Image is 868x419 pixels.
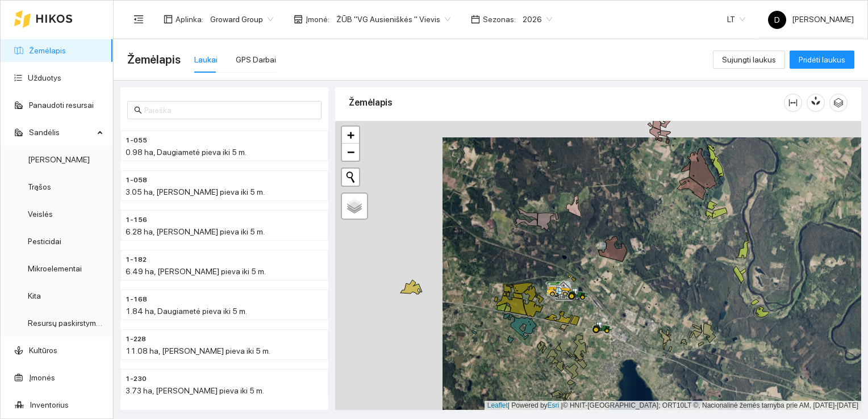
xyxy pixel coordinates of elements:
[28,291,41,300] a: Kita
[294,15,303,24] span: shop
[713,55,785,64] a: Sujungti laukus
[342,127,359,144] a: Zoom in
[29,121,94,144] span: Sandėlis
[347,128,354,142] span: +
[28,182,51,191] a: Trąšos
[236,53,276,66] div: GPS Darbai
[29,46,66,55] a: Žemėlapis
[126,307,247,316] span: 1.84 ha, Daugiametė pieva iki 5 m.
[126,386,264,395] span: 3.73 ha, [PERSON_NAME] pieva iki 5 m.
[768,15,854,24] span: [PERSON_NAME]
[176,13,203,26] span: Aplinka :
[28,264,82,273] a: Mikroelementai
[30,400,69,409] a: Inventorius
[126,294,147,305] span: 1-168
[126,215,147,225] span: 1-156
[799,53,845,66] span: Pridėti laukus
[126,135,147,146] span: 1-055
[342,169,359,186] button: Initiate a new search
[774,11,780,29] span: D
[561,401,563,409] span: |
[306,13,329,26] span: Įmonė :
[784,98,802,107] span: column-width
[727,11,745,28] span: LT
[342,144,359,161] a: Zoom out
[133,14,144,24] span: menu-fold
[347,145,354,159] span: −
[126,227,265,236] span: 6.28 ha, [PERSON_NAME] pieva iki 5 m.
[483,13,516,26] span: Sezonas :
[790,55,854,64] a: Pridėti laukus
[548,401,560,409] a: Esri
[28,209,53,219] a: Veislės
[713,51,785,69] button: Sujungti laukus
[126,267,266,276] span: 6.49 ha, [PERSON_NAME] pieva iki 5 m.
[210,11,273,28] span: Groward Group
[722,53,776,66] span: Sujungti laukus
[28,319,105,328] a: Resursų paskirstymas
[127,51,181,69] span: Žemėlapis
[523,11,552,28] span: 2026
[29,373,55,382] a: Įmonės
[126,254,147,265] span: 1-182
[144,104,315,116] input: Paieška
[28,155,90,164] a: [PERSON_NAME]
[784,94,802,112] button: column-width
[471,15,480,24] span: calendar
[126,148,247,157] span: 0.98 ha, Daugiametė pieva iki 5 m.
[336,11,450,28] span: ŽŪB "VG Ausieniškės " Vievis
[29,100,94,110] a: Panaudoti resursai
[126,334,146,345] span: 1-228
[126,175,147,186] span: 1-058
[487,401,508,409] a: Leaflet
[28,237,61,246] a: Pesticidai
[485,401,861,410] div: | Powered by © HNIT-[GEOGRAPHIC_DATA]; ORT10LT ©, Nacionalinė žemės tarnyba prie AM, [DATE]-[DATE]
[790,51,854,69] button: Pridėti laukus
[28,73,61,82] a: Užduotys
[349,86,784,119] div: Žemėlapis
[164,15,173,24] span: layout
[127,8,150,31] button: menu-fold
[342,194,367,219] a: Layers
[126,374,147,384] span: 1-230
[29,346,57,355] a: Kultūros
[194,53,218,66] div: Laukai
[126,346,270,355] span: 11.08 ha, [PERSON_NAME] pieva iki 5 m.
[134,106,142,114] span: search
[126,187,265,196] span: 3.05 ha, [PERSON_NAME] pieva iki 5 m.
